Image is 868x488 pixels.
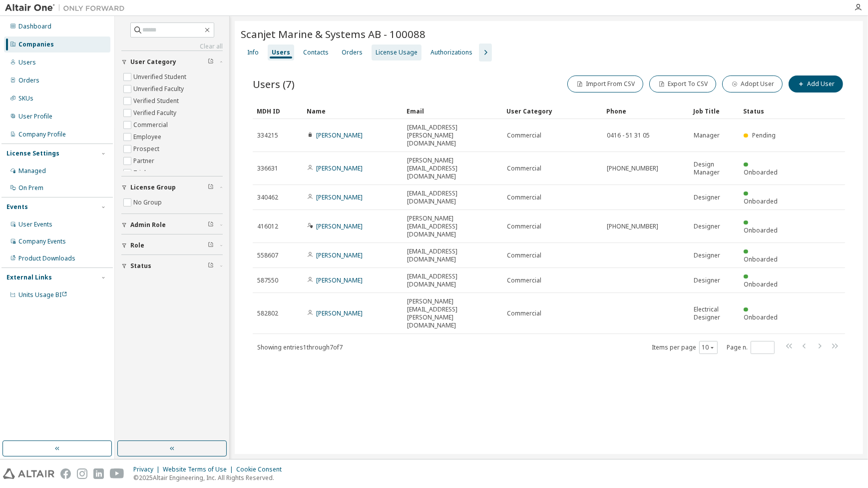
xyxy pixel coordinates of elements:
[507,131,541,139] span: Commercial
[507,276,541,284] span: Commercial
[607,222,658,230] span: [PHONE_NUMBER]
[257,103,299,119] div: MDH ID
[130,183,176,191] span: License Group
[236,465,288,473] div: Cookie Consent
[744,255,778,263] span: Onboarded
[133,107,178,119] label: Verified Faculty
[744,313,778,321] span: Onboarded
[407,297,498,329] span: [PERSON_NAME][EMAIL_ADDRESS][PERSON_NAME][DOMAIN_NAME]
[133,143,161,155] label: Prospect
[694,222,720,230] span: Designer
[727,341,775,354] span: Page n.
[257,164,278,172] span: 336631
[257,309,278,317] span: 582802
[752,131,776,139] span: Pending
[744,168,778,176] span: Onboarded
[247,48,259,56] div: Info
[130,241,144,249] span: Role
[652,341,718,354] span: Items per page
[5,3,130,13] img: Altair One
[376,48,418,56] div: License Usage
[507,164,541,172] span: Commercial
[121,214,223,236] button: Admin Role
[407,272,498,288] span: [EMAIL_ADDRESS][DOMAIN_NAME]
[316,309,363,317] a: [PERSON_NAME]
[507,251,541,259] span: Commercial
[316,164,363,172] a: [PERSON_NAME]
[18,130,66,138] div: Company Profile
[133,473,288,482] p: © 2025 Altair Engineering, Inc. All Rights Reserved.
[133,465,163,473] div: Privacy
[6,273,52,281] div: External Links
[18,22,51,30] div: Dashboard
[407,214,498,238] span: [PERSON_NAME][EMAIL_ADDRESS][DOMAIN_NAME]
[18,237,66,245] div: Company Events
[93,468,104,479] img: linkedin.svg
[18,76,39,84] div: Orders
[431,48,472,56] div: Authorizations
[257,251,278,259] span: 558607
[507,193,541,201] span: Commercial
[18,290,67,299] span: Units Usage BI
[606,103,685,119] div: Phone
[18,112,52,120] div: User Profile
[272,48,290,56] div: Users
[208,241,214,249] span: Clear filter
[744,226,778,234] span: Onboarded
[743,103,785,119] div: Status
[407,156,498,180] span: [PERSON_NAME][EMAIL_ADDRESS][DOMAIN_NAME]
[208,58,214,66] span: Clear filter
[130,221,166,229] span: Admin Role
[257,193,278,201] span: 340462
[694,251,720,259] span: Designer
[722,75,783,92] button: Adopt User
[133,119,170,131] label: Commercial
[241,27,426,41] span: Scanjet Marine & Systems AB - 100088
[316,222,363,230] a: [PERSON_NAME]
[694,276,720,284] span: Designer
[649,75,716,92] button: Export To CSV
[407,103,498,119] div: Email
[163,465,236,473] div: Website Terms of Use
[702,343,715,351] button: 10
[307,103,399,119] div: Name
[133,167,148,179] label: Trial
[133,131,163,143] label: Employee
[208,183,214,191] span: Clear filter
[744,197,778,205] span: Onboarded
[507,309,541,317] span: Commercial
[133,95,181,107] label: Verified Student
[257,222,278,230] span: 416012
[253,77,295,91] span: Users (7)
[133,155,156,167] label: Partner
[506,103,598,119] div: User Category
[789,75,843,92] button: Add User
[208,221,214,229] span: Clear filter
[342,48,363,56] div: Orders
[133,71,188,83] label: Unverified Student
[6,149,59,157] div: License Settings
[744,280,778,288] span: Onboarded
[18,220,52,228] div: User Events
[18,94,33,102] div: SKUs
[121,234,223,256] button: Role
[507,222,541,230] span: Commercial
[121,51,223,73] button: User Category
[18,254,75,262] div: Product Downloads
[60,468,71,479] img: facebook.svg
[694,305,735,321] span: Electrical Designer
[316,251,363,259] a: [PERSON_NAME]
[407,247,498,263] span: [EMAIL_ADDRESS][DOMAIN_NAME]
[130,58,176,66] span: User Category
[121,255,223,277] button: Status
[18,167,46,175] div: Managed
[694,193,720,201] span: Designer
[3,468,54,479] img: altair_logo.svg
[18,40,54,48] div: Companies
[121,42,223,50] a: Clear all
[607,131,650,139] span: 0416 - 51 31 05
[110,468,124,479] img: youtube.svg
[77,468,87,479] img: instagram.svg
[567,75,643,92] button: Import From CSV
[693,103,735,119] div: Job Title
